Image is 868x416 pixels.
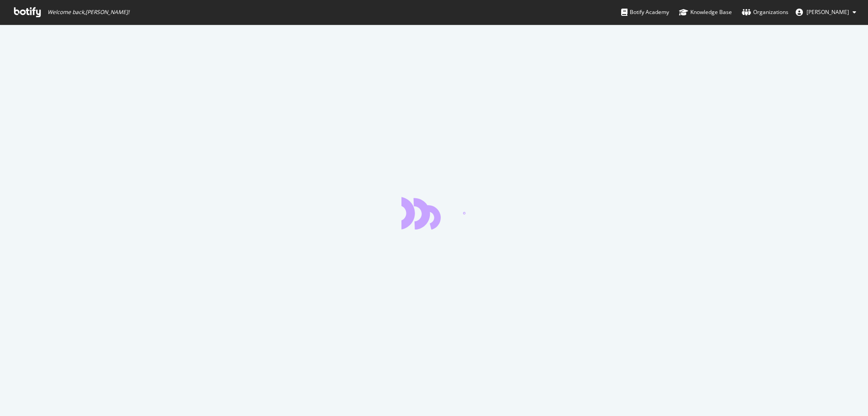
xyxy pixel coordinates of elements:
[679,8,732,17] div: Knowledge Base
[742,8,788,17] div: Organizations
[807,8,849,16] span: Axel Roth
[47,9,129,16] span: Welcome back, [PERSON_NAME] !
[621,8,669,17] div: Botify Academy
[788,5,863,19] button: [PERSON_NAME]
[401,197,467,230] div: animation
